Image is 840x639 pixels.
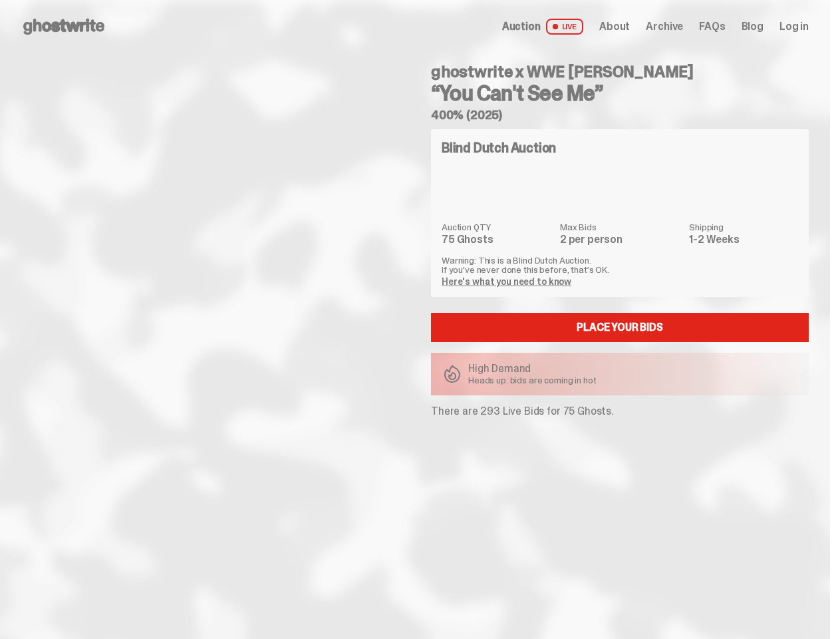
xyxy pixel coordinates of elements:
h4: Blind Dutch Auction [442,141,556,154]
a: About [599,21,630,32]
h3: “You Can't See Me” [431,83,809,104]
a: Archive [646,21,683,32]
p: Warning: This is a Blind Dutch Auction. If you’ve never done this before, that’s OK. [442,256,798,274]
a: Log in [779,21,809,32]
a: Here's what you need to know [442,276,571,288]
p: High Demand [468,363,597,374]
dd: 2 per person [560,234,681,245]
dd: 75 Ghosts [442,234,552,245]
p: There are 293 Live Bids for 75 Ghosts. [431,406,809,417]
span: LIVE [546,19,584,35]
h4: ghostwrite x WWE [PERSON_NAME] [431,64,809,80]
span: Auction [502,21,541,32]
a: Auction LIVE [502,19,583,35]
h5: 400% (2025) [431,109,809,121]
a: Place your Bids [431,313,809,342]
dt: Shipping [689,222,798,232]
p: Heads up: bids are coming in hot [468,375,597,385]
dt: Auction QTY [442,222,552,232]
dt: Max Bids [560,222,681,232]
a: FAQs [699,21,725,32]
a: Blog [742,21,764,32]
dd: 1-2 Weeks [689,234,798,245]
